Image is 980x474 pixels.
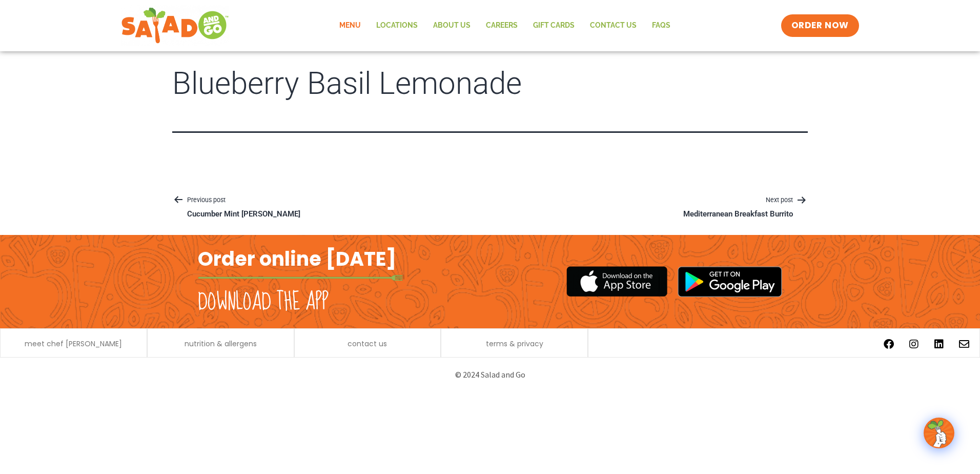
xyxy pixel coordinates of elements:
p: © 2024 Salad and Go [203,368,777,382]
a: FAQs [644,14,678,37]
h2: Order online [DATE] [198,246,396,271]
img: wpChatIcon [925,419,953,447]
nav: Posts [172,194,808,220]
img: google_play [678,266,782,297]
a: Contact Us [582,14,644,37]
h2: Download the app [198,288,329,317]
a: Careers [478,14,525,37]
a: Locations [369,14,425,37]
img: fork [198,275,403,281]
p: Next post [668,194,808,207]
span: ORDER NOW [791,19,849,32]
img: appstore [566,265,667,298]
img: new-SAG-logo-768×292 [121,5,229,46]
p: Previous post [172,194,315,207]
h1: Blueberry Basil Lemonade [172,67,808,101]
a: Next postMediterranean Breakfast Burrito [668,194,808,220]
a: terms & privacy [486,340,543,347]
a: Previous postCucumber Mint [PERSON_NAME] [172,194,315,220]
p: Mediterranean Breakfast Burrito [683,209,793,220]
a: meet chef [PERSON_NAME] [25,340,122,347]
a: About Us [425,14,478,37]
a: contact us [348,340,387,347]
nav: Menu [332,14,678,37]
a: Menu [332,14,369,37]
a: ORDER NOW [781,14,859,37]
a: GIFT CARDS [525,14,582,37]
p: Cucumber Mint [PERSON_NAME] [187,209,300,220]
a: nutrition & allergens [185,340,257,347]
